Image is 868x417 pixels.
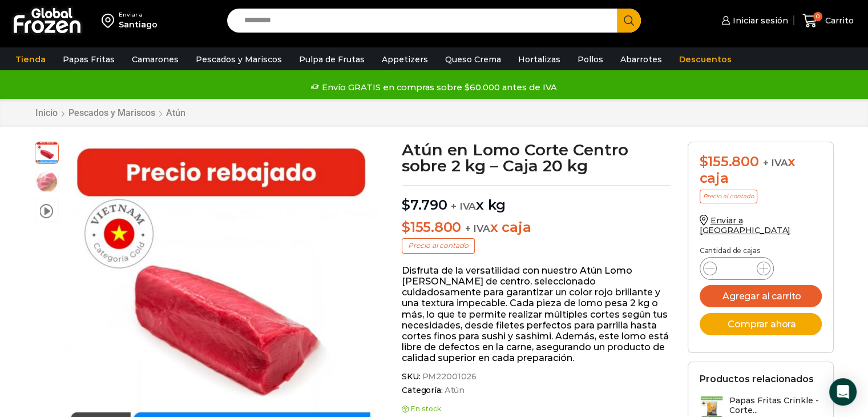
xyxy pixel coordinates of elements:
p: Precio al contado [700,190,757,203]
p: Disfruta de la versatilidad con nuestro Atún Lomo [PERSON_NAME] de centro, seleccionado cuidadosa... [402,265,671,364]
p: x kg [402,185,671,214]
a: Enviar a [GEOGRAPHIC_DATA] [700,215,791,235]
p: Cantidad de cajas [700,247,822,255]
span: $ [402,219,410,235]
a: Appetizers [376,49,434,70]
span: + IVA [762,157,788,169]
img: address-field-icon.svg [102,11,119,30]
a: Descuentos [673,49,737,70]
span: + IVA [465,223,490,234]
nav: Breadcrumb [35,107,186,118]
bdi: 7.790 [402,197,447,213]
bdi: 155.800 [402,219,461,235]
div: Open Intercom Messenger [829,378,857,406]
button: Comprar ahora [700,313,822,335]
span: Categoría: [402,386,671,395]
p: En stock [402,405,671,413]
a: Queso Crema [439,49,507,70]
a: Pescados y Mariscos [68,107,156,118]
button: Search button [617,9,641,33]
a: Inicio [35,107,58,118]
p: x caja [402,219,671,236]
span: Carrito [822,15,854,26]
input: Product quantity [726,260,748,276]
a: Atún [165,107,186,118]
div: Enviar a [119,11,158,19]
span: SKU: [402,372,671,382]
span: 0 [813,12,822,21]
span: $ [402,197,410,213]
span: + IVA [451,201,476,212]
div: Santiago [119,19,158,30]
a: Abarrotes [615,49,668,70]
h2: Productos relacionados [700,374,814,384]
a: Papas Fritas [57,49,120,70]
span: atun-lomo-corte [35,170,58,193]
a: Pulpa de Frutas [293,49,370,70]
a: Atún [443,386,465,395]
span: $ [700,153,708,170]
a: Pescados y Mariscos [190,49,288,70]
a: Tienda [10,49,51,70]
a: 0 Carrito [800,7,857,34]
h3: Papas Fritas Crinkle - Corte... [729,396,822,415]
a: Iniciar sesión [718,9,788,32]
bdi: 155.800 [700,153,759,170]
button: Agregar al carrito [700,285,822,307]
h1: Atún en Lomo Corte Centro sobre 2 kg – Caja 20 kg [402,142,671,174]
span: atun corte centro [35,141,58,163]
div: x caja [700,154,822,187]
a: Pollos [572,49,609,70]
p: Precio al contado [402,238,475,253]
a: Hortalizas [512,49,566,70]
span: PM22001026 [420,372,477,382]
a: Camarones [126,49,184,70]
span: Iniciar sesión [730,15,788,26]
